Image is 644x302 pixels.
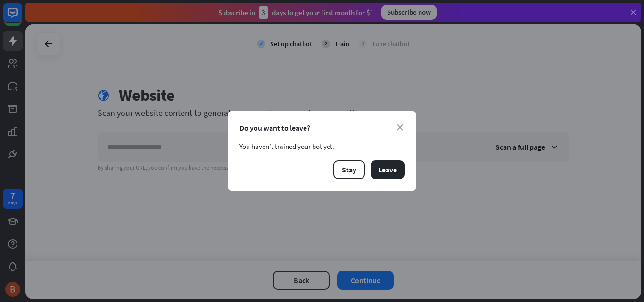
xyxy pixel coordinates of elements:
i: close [397,124,403,131]
div: You haven’t trained your bot yet. [239,142,405,151]
button: Open LiveChat chat widget [8,4,36,32]
button: Stay [333,160,365,179]
div: Do you want to leave? [239,123,405,132]
button: Leave [371,160,405,179]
